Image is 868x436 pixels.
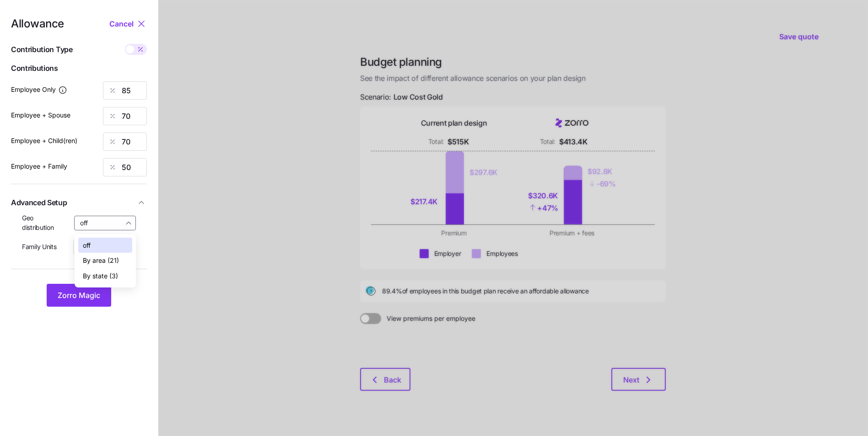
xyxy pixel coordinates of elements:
[11,63,147,74] span: Contributions
[58,290,100,301] span: Zorro Magic
[109,18,136,29] button: Cancel
[22,242,57,251] span: Family Units
[47,284,111,307] button: Zorro Magic
[109,18,134,29] span: Cancel
[11,85,67,95] label: Employee Only
[11,161,67,171] label: Employee + Family
[11,213,147,261] div: Advanced Setup
[11,191,147,214] button: Advanced Setup
[11,197,67,208] span: Advanced Setup
[83,255,119,266] span: By area (21)
[11,18,64,29] span: Allowance
[11,110,70,120] label: Employee + Spouse
[11,136,77,146] label: Employee + Child(ren)
[83,271,118,281] span: By state (3)
[11,44,73,55] span: Contribution Type
[22,213,67,232] span: Geo distribution
[83,240,91,250] span: off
